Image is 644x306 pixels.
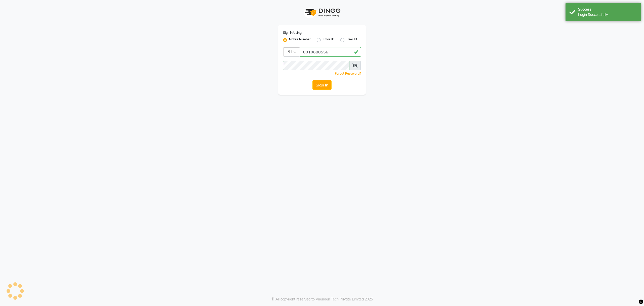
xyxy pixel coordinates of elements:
input: Username [283,61,349,70]
label: Sign In Using: [283,30,302,35]
label: Mobile Number [289,37,311,43]
img: logo1.svg [302,5,342,20]
div: Login Successfully. [578,12,637,17]
label: Email ID [323,37,334,43]
label: User ID [346,37,357,43]
div: Success [578,7,637,12]
input: Username [300,47,361,57]
button: Sign In [312,80,332,90]
a: Forgot Password? [335,72,361,75]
